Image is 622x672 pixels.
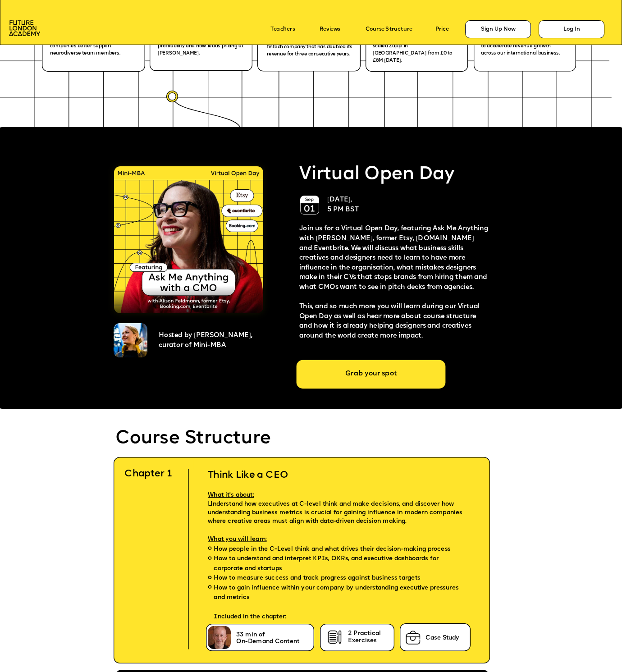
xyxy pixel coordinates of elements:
[124,469,172,479] span: Chapter 1
[208,492,254,498] span: What it's about:
[299,225,490,290] span: Join us for a Virtual Open Day, featuring Ask Me Anything with [PERSON_NAME], former Etsy, [DOMAI...
[299,165,455,184] span: Virtual Open Day
[300,196,319,215] img: image-e7e3efcd-a32f-4394-913c-0f131028d784.png
[236,631,265,638] span: 33 min of
[196,457,485,481] h2: Think Like a CEO
[435,27,449,32] a: Price
[214,544,451,554] span: How people in the C-Level think and what drives their decision-making process
[236,638,299,645] span: On-Demand Content
[267,8,359,56] span: [PERSON_NAME] has driven value for brands including Barclays, GfK, Pentagram, ustwo, and Meta. Fo...
[327,197,352,204] span: [DATE],
[214,554,466,574] span: How to understand and interpret KPIs, OKRs, and executive dashboards for corporate and startups
[115,428,407,449] p: Course Structure
[214,583,466,622] span: How to gain influence within your company by understanding executive pressures and metrics Includ...
[9,20,40,36] img: image-aac980e9-41de-4c2d-a048-f29dd30a0068.png
[208,501,464,525] span: Understand how executives at C-level think and make decisions, and discover how understanding bus...
[214,574,420,584] span: How to measure success and track progress against business targets
[299,303,481,339] span: This, and so much more you will learn during our Virtual Open Day as well as hear more about cour...
[208,536,267,543] span: What you will learn:
[404,629,422,646] img: image-75ee59ac-5515-4aba-aadc-0d7dfe35305c.png
[159,333,254,349] span: Hosted by [PERSON_NAME], curator of Mini-MBA
[327,206,359,213] span: 5 PM BST
[366,27,412,32] a: Course Structure
[348,630,383,644] span: 2 Practical Exercises
[325,629,344,646] img: image-cb722855-f231-420d-ba86-ef8a9b8709e7.png
[270,27,295,32] a: Teachers
[320,27,340,32] a: Reviews
[425,635,459,641] span: Case Study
